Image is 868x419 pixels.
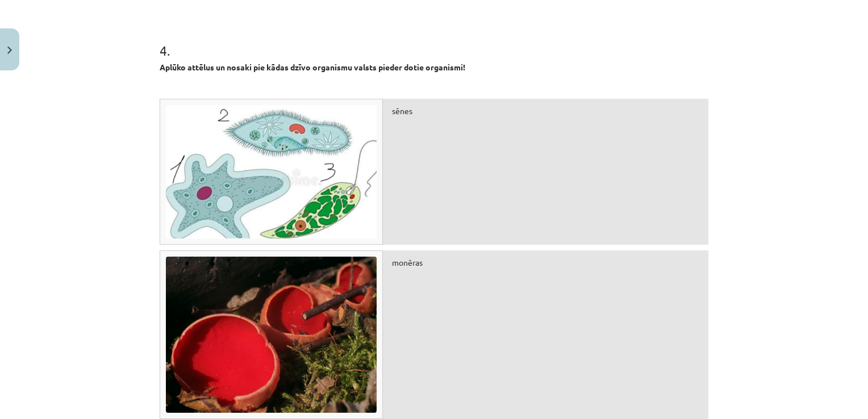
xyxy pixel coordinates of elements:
img: Question image [166,257,377,412]
img: Question image [166,105,377,238]
span: sēnes [392,106,412,116]
strong: Aplūko attēlus un nosaki pie kādas dzīvo organismu valsts pieder dotie organismi! [160,62,465,72]
h1: 4 . [160,23,708,58]
img: icon-close-lesson-0947bae3869378f0d4975bcd49f059093ad1ed9edebbc8119c70593378902aed.svg [7,47,12,54]
span: monēras [392,257,423,267]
